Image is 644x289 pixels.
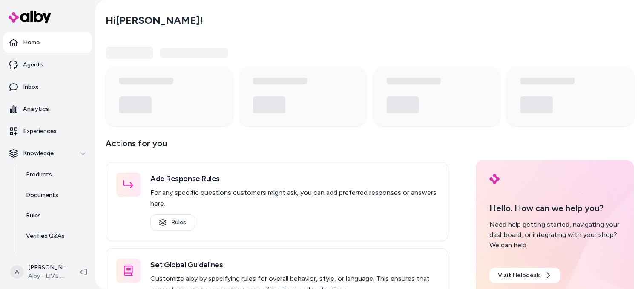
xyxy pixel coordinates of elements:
p: Inbox [23,83,38,91]
span: A [10,265,24,279]
h2: Hi [PERSON_NAME] ! [106,14,203,27]
p: Documents [26,191,58,199]
h3: Add Response Rules [150,173,438,185]
p: Home [23,38,40,47]
button: A[PERSON_NAME]Alby - LIVE on [DOMAIN_NAME] [5,258,73,286]
a: Experiences [3,121,92,142]
p: Verified Q&As [26,232,65,240]
button: Knowledge [3,143,92,164]
p: [PERSON_NAME] [28,263,66,272]
p: Actions for you [106,136,448,157]
a: Products [17,165,92,185]
h3: Set Global Guidelines [150,259,438,271]
p: Hello. How can we help you? [489,202,620,214]
a: Inbox [3,77,92,97]
a: Verified Q&As [17,226,92,246]
p: Products [26,171,52,179]
p: Knowledge [23,149,54,158]
a: Visit Helpdesk [489,268,560,283]
p: For any specific questions customers might ask, you can add preferred responses or answers here. [150,187,438,209]
p: Analytics [23,105,49,113]
a: Rules [17,205,92,226]
a: Rules [150,214,195,231]
p: Rules [26,211,41,220]
a: Analytics [3,99,92,119]
a: Reviews [17,246,92,267]
span: Alby - LIVE on [DOMAIN_NAME] [28,272,66,280]
p: Reviews [26,252,49,261]
img: alby Logo [9,11,51,23]
img: alby Logo [489,174,500,184]
a: Home [3,32,92,53]
p: Experiences [23,127,57,136]
a: Agents [3,55,92,75]
p: Agents [23,61,43,69]
a: Documents [17,185,92,205]
div: Need help getting started, navigating your dashboard, or integrating with your shop? We can help. [489,220,620,250]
